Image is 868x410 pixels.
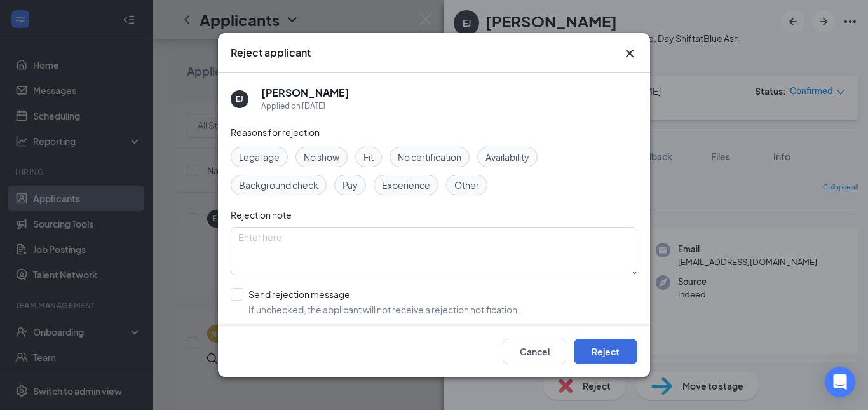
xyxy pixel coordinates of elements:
span: Fit [363,150,374,164]
div: Open Intercom Messenger [825,367,855,397]
div: Applied on [DATE] [261,100,349,113]
span: Experience [382,178,430,192]
button: Reject [574,339,637,364]
span: Pay [342,178,358,192]
svg: Cross [622,46,637,61]
span: Rejection note [231,209,292,221]
button: Cancel [503,339,566,364]
span: Legal age [239,150,280,164]
h5: [PERSON_NAME] [261,86,349,100]
button: Close [622,46,637,61]
span: No certification [398,150,461,164]
span: Availability [485,150,529,164]
div: EJ [236,93,243,104]
span: Background check [239,178,318,192]
span: No show [304,150,339,164]
span: Reasons for rejection [231,126,320,138]
span: Other [454,178,479,192]
h3: Reject applicant [231,46,311,60]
